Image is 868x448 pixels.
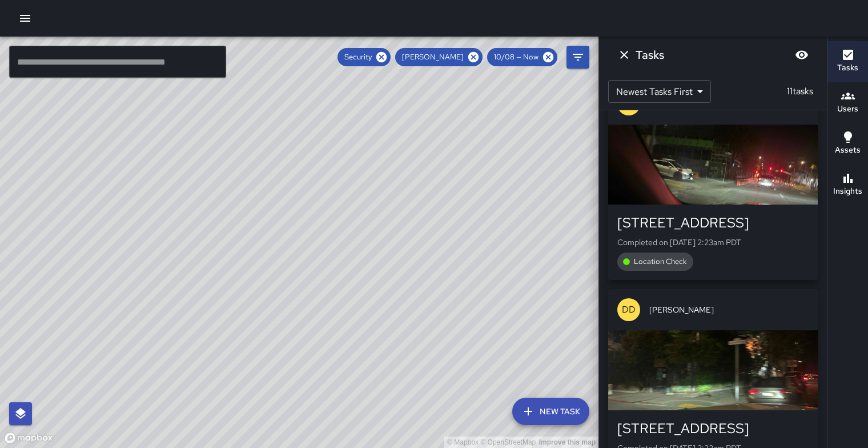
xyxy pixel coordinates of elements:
[337,51,379,63] span: Security
[395,51,471,63] span: [PERSON_NAME]
[835,144,861,157] h6: Assets
[566,46,589,69] button: Filters
[833,185,862,198] h6: Insights
[395,48,483,66] div: [PERSON_NAME]
[627,256,693,267] span: Location Check
[782,85,818,98] p: 11 tasks
[337,48,391,66] div: Security
[636,46,664,64] h6: Tasks
[617,237,809,248] p: Completed on [DATE] 2:23am PDT
[649,304,809,315] span: [PERSON_NAME]
[827,123,868,165] button: Assets
[790,43,813,66] button: Blur
[613,43,636,66] button: Dismiss
[512,398,589,425] button: New Task
[622,303,636,317] p: DD
[827,165,868,206] button: Insights
[487,51,545,63] span: 10/08 — Now
[608,80,711,103] div: Newest Tasks First
[837,62,858,74] h6: Tasks
[487,48,557,66] div: 10/08 — Now
[617,419,809,438] div: [STREET_ADDRESS]
[827,82,868,123] button: Users
[608,83,818,280] button: DD[PERSON_NAME][STREET_ADDRESS]Completed on [DATE] 2:23am PDTLocation Check
[617,214,809,232] div: [STREET_ADDRESS]
[827,41,868,82] button: Tasks
[837,103,858,115] h6: Users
